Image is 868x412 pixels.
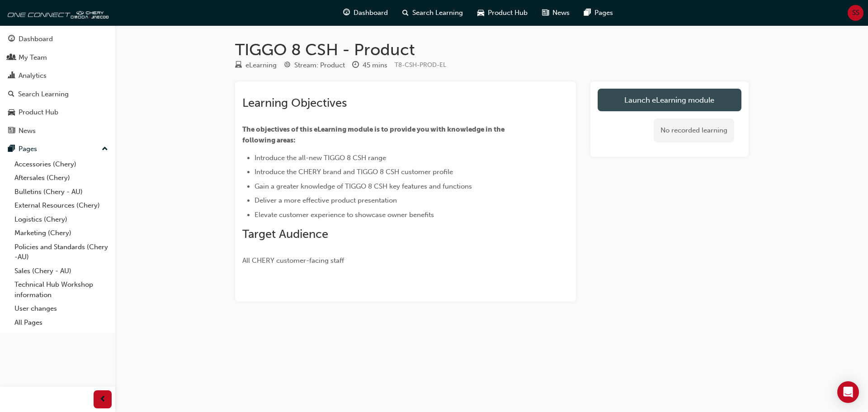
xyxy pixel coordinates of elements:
span: The objectives of this eLearning module is to provide you with knowledge in the following areas: [242,125,506,144]
span: chart-icon [8,72,15,80]
div: Product Hub [19,107,58,118]
a: Marketing (Chery) [11,226,112,240]
a: External Resources (Chery) [11,199,112,213]
a: Launch eLearning module [598,89,741,111]
span: learningResourceType_ELEARNING-icon [235,62,242,70]
div: Type [235,60,277,71]
button: SS [848,5,863,21]
div: Stream: Product [294,60,345,71]
span: Pages [594,8,613,18]
span: Gain a greater knowledge of TIGGO 8 CSH key features and functions [255,182,472,190]
div: Search Learning [18,89,69,99]
div: Open Intercom Messenger [837,381,859,403]
a: Technical Hub Workshop information [11,278,112,302]
a: All Pages [11,316,112,330]
span: pages-icon [8,145,15,153]
span: SS [852,8,859,18]
a: Product Hub [4,104,112,121]
a: Accessories (Chery) [11,157,112,171]
button: DashboardMy TeamAnalyticsSearch LearningProduct HubNews [4,29,112,141]
span: Product Hub [488,8,528,18]
span: Search Learning [412,8,463,18]
div: Stream [284,60,345,71]
span: car-icon [477,7,484,19]
span: pages-icon [584,7,591,19]
span: Learning Objectives [242,96,347,110]
a: pages-iconPages [577,4,620,22]
span: guage-icon [343,7,350,19]
a: search-iconSearch Learning [395,4,470,22]
a: News [4,123,112,139]
div: 45 mins [363,60,387,71]
span: search-icon [402,7,409,19]
span: news-icon [8,127,15,135]
div: No recorded learning [654,118,734,142]
span: search-icon [8,90,14,99]
span: Deliver a more effective product presentation [255,196,397,204]
div: My Team [19,52,47,63]
button: Pages [4,141,112,157]
span: News [552,8,570,18]
span: target-icon [284,62,291,70]
span: Dashboard [354,8,388,18]
a: Aftersales (Chery) [11,171,112,185]
a: car-iconProduct Hub [470,4,535,22]
a: Search Learning [4,86,112,103]
span: Introduce the all-new TIGGO 8 CSH range [255,154,386,162]
span: Target Audience [242,227,328,241]
a: Bulletins (Chery - AU) [11,185,112,199]
span: Elevate customer experience to showcase owner benefits [255,211,434,219]
span: prev-icon [99,394,106,405]
a: Policies and Standards (Chery -AU) [11,240,112,264]
span: guage-icon [8,35,15,43]
a: User changes [11,302,112,316]
img: oneconnect [5,4,108,22]
a: Analytics [4,67,112,84]
span: All CHERY customer-facing staff [242,256,344,265]
span: Introduce the CHERY brand and TIGGO 8 CSH customer profile [255,168,453,176]
div: Duration [352,60,387,71]
div: News [19,126,36,136]
span: Learning resource code [395,61,446,69]
div: Dashboard [19,34,53,44]
span: clock-icon [352,62,359,70]
span: news-icon [542,7,549,19]
a: Logistics (Chery) [11,213,112,227]
span: people-icon [8,54,15,62]
a: Sales (Chery - AU) [11,264,112,278]
span: car-icon [8,109,15,117]
div: eLearning [245,60,277,71]
div: Analytics [19,71,47,81]
div: Pages [19,144,37,154]
a: My Team [4,49,112,66]
a: Dashboard [4,31,112,47]
a: guage-iconDashboard [336,4,395,22]
span: up-icon [102,143,108,155]
a: news-iconNews [535,4,577,22]
h1: TIGGO 8 CSH - Product [235,40,749,60]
